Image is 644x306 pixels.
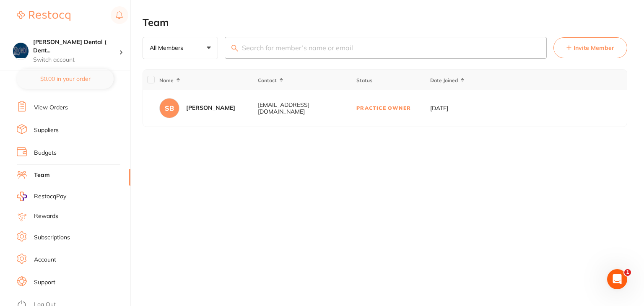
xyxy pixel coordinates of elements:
[17,6,70,26] a: Restocq Logo
[607,269,627,289] iframe: Intercom live chat
[143,37,218,60] button: All Members
[574,44,614,52] span: Invite Member
[258,77,277,83] span: Contact
[225,37,547,59] input: Search for member’s name or email
[258,101,356,115] div: [EMAIL_ADDRESS][DOMAIN_NAME]
[33,56,119,64] p: Switch account
[17,69,114,89] button: $0.00 in your order
[34,171,50,179] a: Team
[624,269,631,276] span: 1
[159,98,179,118] div: SB
[33,38,119,54] h4: Singleton Dental ( DentalTown 8 Pty Ltd)
[150,44,187,52] p: All Members
[17,11,70,21] img: Restocq Logo
[553,37,627,58] button: Invite Member
[186,104,235,112] div: [PERSON_NAME]
[430,77,458,83] span: Date Joined
[143,17,627,29] h2: Team
[430,90,479,127] td: [DATE]
[34,278,55,287] a: Support
[34,256,56,264] a: Account
[17,192,66,201] a: RestocqPay
[356,90,430,127] td: Practice Owner
[34,126,59,135] a: Suppliers
[159,77,174,83] span: Name
[34,192,66,201] span: RestocqPay
[356,77,372,83] span: Status
[34,212,58,220] a: Rewards
[34,104,68,112] a: View Orders
[34,149,57,157] a: Budgets
[34,233,70,242] a: Subscriptions
[13,43,29,58] img: Singleton Dental ( DentalTown 8 Pty Ltd)
[17,192,27,201] img: RestocqPay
